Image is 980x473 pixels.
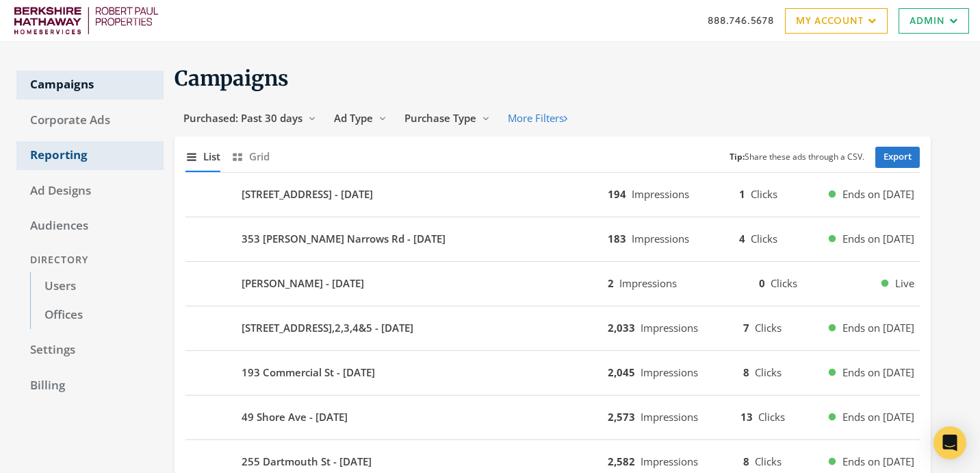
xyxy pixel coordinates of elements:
[842,320,914,336] span: Ends on [DATE]
[242,409,348,425] b: 49 Shore Ave - [DATE]
[758,410,785,424] span: Clicks
[739,232,745,245] b: 4
[755,365,782,379] span: Clicks
[933,426,966,459] div: Open Intercom Messenger
[242,454,372,470] b: 255 Dartmouth St - [DATE]
[404,111,476,125] span: Purchase Type
[755,321,782,335] span: Clicks
[185,223,920,256] button: 353 [PERSON_NAME] Narrows Rd - [DATE]183Impressions4ClicksEnds on [DATE]
[242,231,446,247] b: 353 [PERSON_NAME] Narrows Rd - [DATE]
[16,106,164,135] a: Corporate Ads
[751,232,777,245] span: Clicks
[759,276,765,290] b: 0
[740,410,753,424] b: 13
[743,321,749,335] b: 7
[16,71,164,99] a: Campaigns
[842,186,914,202] span: Ends on [DATE]
[396,106,499,131] button: Purchase Type
[739,187,745,201] b: 1
[175,65,289,91] span: Campaigns
[242,276,364,291] b: [PERSON_NAME] - [DATE]
[231,142,270,171] button: Grid
[899,8,969,34] a: Admin
[608,410,635,424] b: 2,573
[242,186,373,202] b: [STREET_ADDRESS] - [DATE]
[325,106,396,131] button: Ad Type
[875,147,920,168] a: Export
[608,187,626,201] b: 194
[185,142,220,171] button: List
[242,320,413,336] b: [STREET_ADDRESS],2,3,4&5 - [DATE]
[743,454,749,468] b: 8
[499,106,576,131] button: More Filters
[785,8,888,34] a: My Account
[185,401,920,434] button: 49 Shore Ave - [DATE]2,573Impressions13ClicksEnds on [DATE]
[619,276,677,290] span: Impressions
[608,321,635,335] b: 2,033
[16,247,164,273] div: Directory
[730,151,864,164] small: Share these ads through a CSV.
[203,149,220,165] span: List
[249,149,270,165] span: Grid
[641,321,698,335] span: Impressions
[641,454,698,468] span: Impressions
[11,3,162,37] img: Adwerx
[608,276,614,290] b: 2
[641,365,698,379] span: Impressions
[16,141,164,170] a: Reporting
[895,276,914,291] span: Live
[16,177,164,206] a: Ad Designs
[771,276,797,290] span: Clicks
[242,365,375,380] b: 193 Commercial St - [DATE]
[608,454,635,468] b: 2,582
[30,301,164,330] a: Offices
[334,111,373,125] span: Ad Type
[632,232,689,245] span: Impressions
[175,106,325,131] button: Purchased: Past 30 days
[632,187,689,201] span: Impressions
[185,356,920,389] button: 193 Commercial St - [DATE]2,045Impressions8ClicksEnds on [DATE]
[842,454,914,470] span: Ends on [DATE]
[751,187,777,201] span: Clicks
[183,111,302,125] span: Purchased: Past 30 days
[842,365,914,380] span: Ends on [DATE]
[842,409,914,425] span: Ends on [DATE]
[755,454,782,468] span: Clicks
[730,151,745,162] b: Tip:
[16,212,164,241] a: Audiences
[743,365,749,379] b: 8
[16,336,164,365] a: Settings
[30,272,164,301] a: Users
[185,312,920,345] button: [STREET_ADDRESS],2,3,4&5 - [DATE]2,033Impressions7ClicksEnds on [DATE]
[185,267,920,300] button: [PERSON_NAME] - [DATE]2Impressions0ClicksLive
[708,13,774,27] a: 888.746.5678
[16,372,164,400] a: Billing
[641,410,698,424] span: Impressions
[608,365,635,379] b: 2,045
[842,231,914,247] span: Ends on [DATE]
[185,178,920,211] button: [STREET_ADDRESS] - [DATE]194Impressions1ClicksEnds on [DATE]
[608,232,626,245] b: 183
